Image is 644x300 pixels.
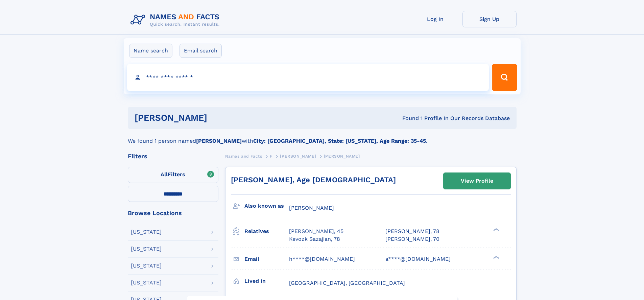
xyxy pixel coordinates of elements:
div: Filters [128,153,218,159]
div: View Profile [461,173,493,189]
div: [US_STATE] [131,263,162,269]
h3: Relatives [244,226,289,237]
a: [PERSON_NAME] [280,152,316,160]
div: [US_STATE] [131,280,162,285]
span: F [270,154,272,159]
a: [PERSON_NAME], 45 [289,228,343,235]
a: F [270,152,272,160]
h1: [PERSON_NAME] [135,114,305,122]
div: [US_STATE] [131,229,162,235]
a: Log In [408,11,462,27]
a: Sign Up [462,11,517,27]
div: ❯ [492,255,500,259]
span: [PERSON_NAME] [324,154,360,159]
a: Kevozk Sazajian, 78 [289,235,340,243]
span: [PERSON_NAME] [289,205,334,211]
button: Search Button [492,64,517,91]
img: Logo Names and Facts [128,11,225,29]
div: Browse Locations [128,210,218,216]
span: [PERSON_NAME] [280,154,316,159]
b: City: [GEOGRAPHIC_DATA], State: [US_STATE], Age Range: 35-45 [253,138,426,144]
span: [GEOGRAPHIC_DATA], [GEOGRAPHIC_DATA] [289,280,405,286]
div: We found 1 person named with . [128,129,517,145]
span: All [161,171,168,178]
h3: Email [244,253,289,265]
div: Found 1 Profile In Our Records Database [305,115,510,122]
b: [PERSON_NAME] [196,138,242,144]
label: Filters [128,167,218,183]
h3: Also known as [244,200,289,212]
a: [PERSON_NAME], 78 [385,228,439,235]
a: View Profile [444,173,510,189]
a: [PERSON_NAME], Age [DEMOGRAPHIC_DATA] [231,176,396,184]
a: Names and Facts [225,152,262,160]
a: [PERSON_NAME], 70 [385,235,439,243]
h3: Lived in [244,275,289,287]
div: ❯ [492,228,500,232]
input: search input [127,64,489,91]
div: [US_STATE] [131,246,162,252]
label: Name search [129,44,172,58]
label: Email search [180,44,222,58]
